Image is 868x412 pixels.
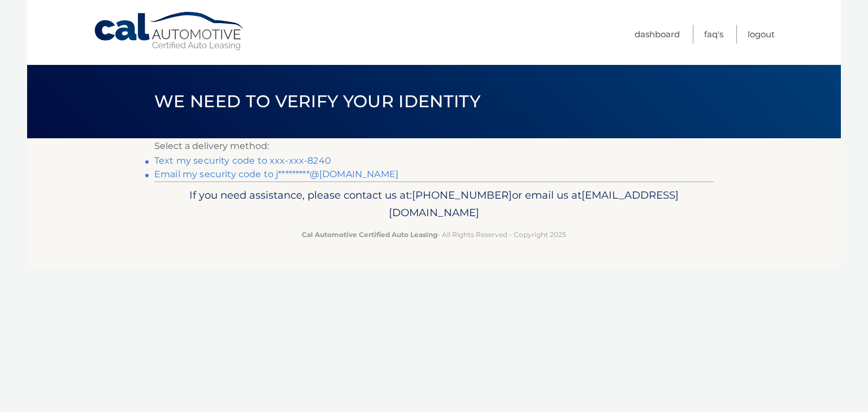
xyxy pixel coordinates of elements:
[93,11,246,51] a: Cal Automotive
[748,25,775,43] a: Logout
[162,186,706,222] p: If you need assistance, please contact us at: or email us at
[154,155,331,166] a: Text my security code to xxx-xxx-8240
[412,189,512,201] span: [PHONE_NUMBER]
[162,229,706,240] p: - All Rights Reserved - Copyright 2025
[154,91,480,112] span: We need to verify your identity
[302,230,437,239] strong: Cal Automotive Certified Auto Leasing
[154,169,398,179] a: Email my security code to j*********@[DOMAIN_NAME]
[154,138,714,154] p: Select a delivery method:
[704,25,723,43] a: FAQ's
[635,25,680,43] a: Dashboard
